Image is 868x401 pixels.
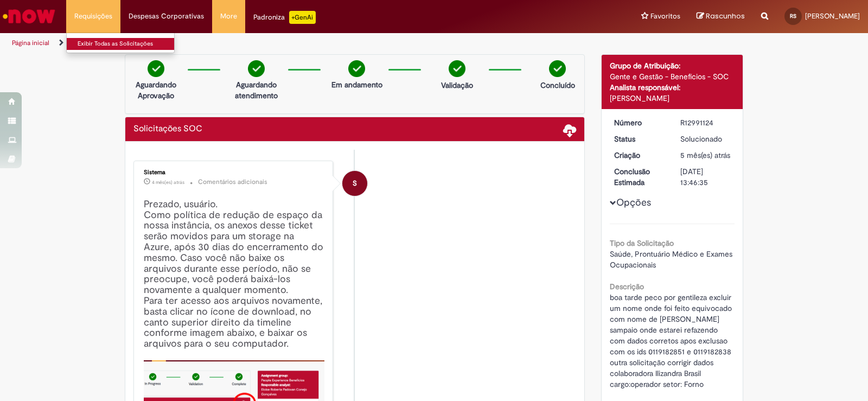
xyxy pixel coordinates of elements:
span: 4 mês(es) atrás [152,179,184,186]
img: check-circle-green.png [449,60,465,77]
dt: Criação [606,150,673,161]
div: Padroniza [253,11,316,24]
dt: Conclusão Estimada [606,166,673,188]
img: ServiceNow [1,5,57,27]
a: Rascunhos [697,11,745,22]
time: 29/04/2025 16:25:20 [680,150,730,160]
img: check-circle-green.png [248,60,265,77]
p: Aguardando atendimento [230,79,283,101]
div: Gente e Gestão - Benefícios - SOC [610,71,735,82]
img: check-circle-green.png [549,60,566,77]
dt: Número [606,117,673,128]
span: More [220,11,237,22]
span: boa tarde peco por gentileza excluir um nome onde foi feito equivocado com nome de [PERSON_NAME] ... [610,292,736,389]
div: Analista responsável: [610,82,735,93]
b: Descrição [610,282,644,291]
h2: Solicitações SOC Histórico de tíquete [133,124,202,134]
span: Saúde, Prontuário Médico e Exames Ocupacionais [610,249,735,270]
span: Requisições [74,11,112,22]
a: Página inicial [12,39,49,47]
div: Grupo de Atribuição: [610,60,735,71]
ul: Requisições [66,33,175,53]
b: Tipo da Solicitação [610,238,674,248]
span: Favoritos [650,11,680,22]
p: Concluído [540,80,575,91]
img: check-circle-green.png [148,60,164,77]
small: Comentários adicionais [198,177,267,187]
div: 29/04/2025 16:25:20 [680,150,731,161]
div: Sistema [144,169,324,176]
p: Em andamento [331,79,382,90]
div: [DATE] 13:46:35 [680,166,731,188]
span: Baixar anexos [563,123,576,136]
span: RS [790,12,796,20]
span: 5 mês(es) atrás [680,150,730,160]
div: [PERSON_NAME] [610,93,735,104]
div: R12991124 [680,117,731,128]
div: System [342,171,367,196]
dt: Status [606,133,673,144]
a: Exibir Todas as Solicitações [67,38,186,50]
p: Aguardando Aprovação [130,79,182,101]
span: S [353,170,357,196]
p: Validação [441,80,473,91]
span: Rascunhos [706,11,745,21]
img: check-circle-green.png [348,60,365,77]
ul: Trilhas de página [8,33,571,53]
time: 13/06/2025 00:41:29 [152,179,184,186]
span: Despesas Corporativas [129,11,204,22]
p: +GenAi [289,11,316,24]
div: Solucionado [680,133,731,144]
span: [PERSON_NAME] [805,11,860,21]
